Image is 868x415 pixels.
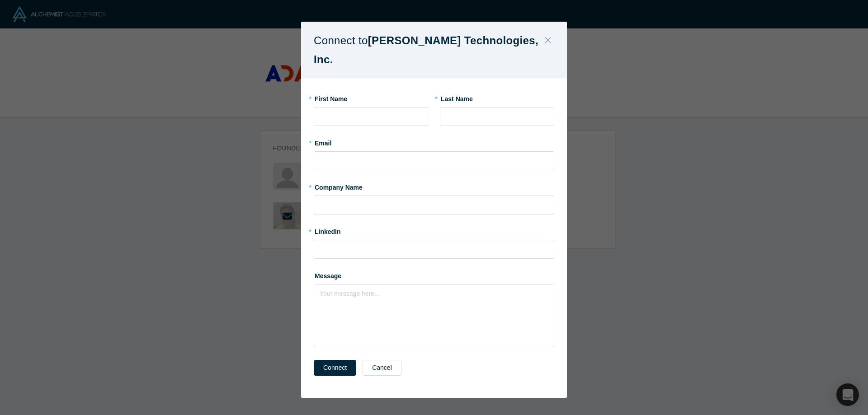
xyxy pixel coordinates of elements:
[314,360,356,376] button: Connect
[320,287,548,297] div: rdw-editor
[314,91,428,104] label: First Name
[314,268,554,281] label: Message
[314,135,554,148] label: Email
[363,360,401,376] button: Cancel
[440,91,554,104] label: Last Name
[538,31,557,51] button: Close
[314,284,554,347] div: rdw-wrapper
[314,34,538,65] b: [PERSON_NAME] Technologies, Inc.
[314,31,554,69] h1: Connect to
[314,224,341,237] label: LinkedIn
[314,180,554,192] label: Company Name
